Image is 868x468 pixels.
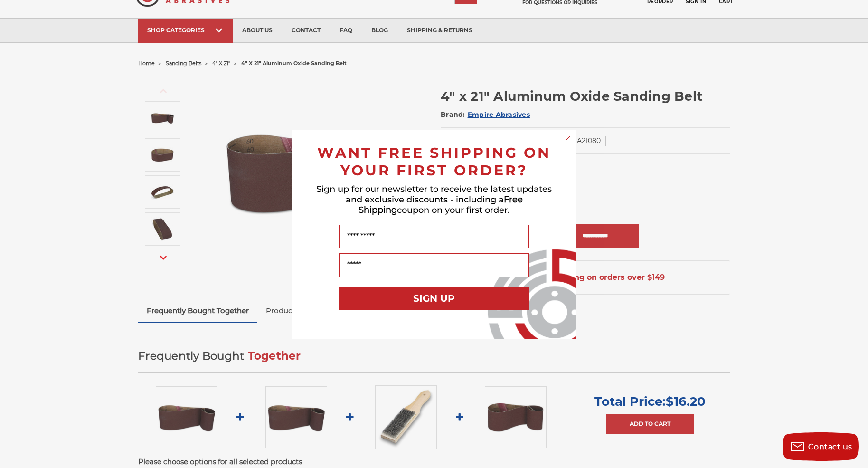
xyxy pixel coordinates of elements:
span: Sign up for our newsletter to receive the latest updates and exclusive discounts - including a co... [316,184,552,215]
span: Contact us [808,442,852,451]
span: Free Shipping [359,194,523,215]
span: WANT FREE SHIPPING ON YOUR FIRST ORDER? [317,144,551,179]
button: SIGN UP [339,287,529,310]
button: Close dialog [563,134,573,143]
button: Contact us [783,432,859,461]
